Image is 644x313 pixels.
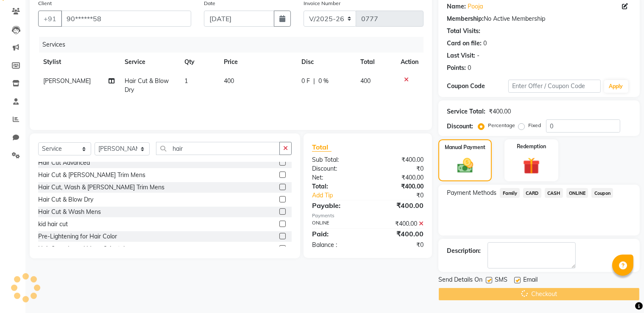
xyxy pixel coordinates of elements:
span: Family [500,188,520,198]
div: Total: [306,182,368,191]
div: Discount: [306,164,368,173]
button: +91 [38,11,62,27]
div: ₹0 [368,164,430,173]
div: No Active Membership [447,14,631,23]
div: kid hair cut [38,220,68,229]
a: Add Tip [306,191,378,200]
input: Enter Offer / Coupon Code [508,80,600,93]
div: ₹400.00 [368,219,430,228]
th: Disc [296,53,355,72]
input: Search or Scan [156,142,280,155]
div: Pre-Lightening for Hair Color [38,232,117,241]
div: Hair Cut & Blow Dry [38,195,93,204]
label: Fixed [528,122,541,129]
span: 400 [224,77,234,85]
div: ₹400.00 [368,200,430,211]
div: Membership: [447,14,484,23]
div: Last Visit: [447,51,475,60]
div: Hair Cut, Wash & [PERSON_NAME] Trim Mens [38,183,164,192]
img: _gift.svg [518,155,545,176]
div: 0 [468,64,471,72]
div: ₹400.00 [368,173,430,182]
div: Coupon Code [447,82,508,91]
label: Redemption [517,143,546,150]
th: Service [120,53,179,72]
span: 0 F [301,77,310,86]
input: Search by Name/Mobile/Email/Code [61,11,191,27]
th: Qty [179,53,219,72]
div: Service Total: [447,107,485,116]
span: Send Details On [438,275,482,286]
div: ₹0 [368,241,430,249]
div: Total Visits: [447,27,480,36]
label: Percentage [488,122,515,129]
div: ₹400.00 [368,182,430,191]
span: Payment Methods [447,188,496,197]
div: Balance : [306,241,368,249]
th: Action [396,53,424,72]
div: Points: [447,64,466,72]
div: ₹400.00 [489,107,511,116]
span: 1 [184,77,188,85]
span: ONLINE [566,188,588,198]
div: Discount: [447,122,473,131]
div: Name: [447,2,466,11]
div: Hair Spa - Loreal Mens Oriental [38,244,125,253]
th: Total [355,53,396,72]
span: [PERSON_NAME] [43,77,91,85]
span: CASH [545,188,563,198]
span: 0 % [318,77,329,86]
span: CARD [523,188,541,198]
span: Hair Cut & Blow Dry [125,77,169,94]
div: Payable: [306,200,368,211]
div: Services [39,37,430,53]
th: Price [219,53,296,72]
button: Apply [604,80,628,93]
div: ₹400.00 [368,229,430,239]
span: Total [312,143,332,152]
div: Paid: [306,229,368,239]
div: 0 [483,39,487,48]
div: Hair Cut & [PERSON_NAME] Trim Mens [38,171,145,180]
span: Email [523,275,538,286]
a: Pooja [468,2,483,11]
label: Manual Payment [445,144,485,151]
span: | [313,77,315,86]
div: Hair Cut Advanced [38,158,90,167]
div: Card on file: [447,39,482,48]
span: 400 [360,77,371,85]
div: Payments [312,212,424,219]
img: _cash.svg [452,156,479,175]
div: ₹0 [378,191,430,200]
div: Description: [447,247,481,255]
div: - [477,51,480,60]
div: ONLINE [306,219,368,228]
div: Net: [306,173,368,182]
span: SMS [495,275,507,286]
div: Sub Total: [306,155,368,164]
th: Stylist [38,53,120,72]
div: Hair Cut & Wash Mens [38,208,101,216]
div: ₹400.00 [368,155,430,164]
span: Coupon [591,188,613,198]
